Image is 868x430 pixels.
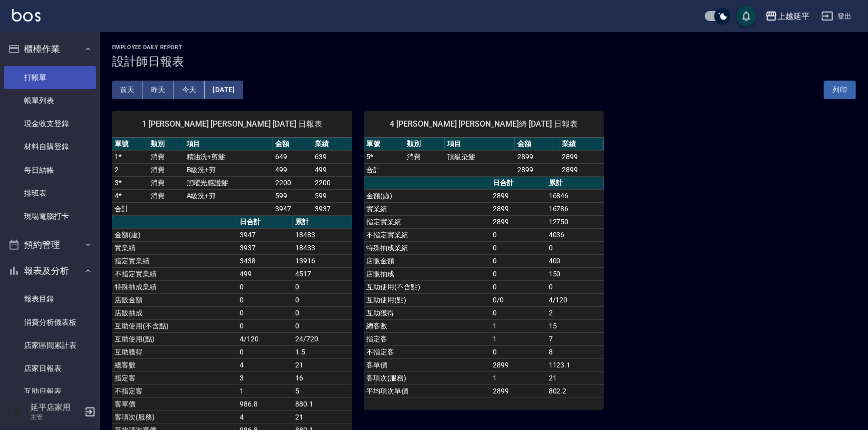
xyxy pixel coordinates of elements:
td: 頂級染髮 [445,150,515,163]
td: 0 [293,280,352,293]
td: 不指定實業績 [364,228,491,241]
td: 3937 [312,202,352,215]
td: 599 [273,189,312,202]
th: 類別 [148,138,184,151]
td: 消費 [148,189,184,202]
td: 店販金額 [364,254,491,267]
table: a dense table [112,138,352,216]
th: 日合計 [237,216,292,229]
td: 24/720 [293,332,352,345]
td: 1 [237,384,292,397]
td: 總客數 [112,358,237,371]
th: 累計 [293,216,352,229]
p: 主管 [31,412,82,421]
td: 0 [293,306,352,319]
a: 店家區間累計表 [4,334,96,357]
td: 客單價 [364,358,491,371]
div: 上越延平 [777,10,809,23]
td: 150 [546,267,604,280]
h5: 延平店家用 [31,402,82,412]
td: 2899 [490,215,546,228]
td: 16846 [546,189,604,202]
td: 不指定客 [112,384,237,397]
td: 互助使用(不含點) [364,280,491,293]
td: 不指定客 [364,345,491,358]
td: 2899 [490,358,546,371]
td: 0 [490,241,546,254]
td: 2899 [490,384,546,397]
td: 5 [293,384,352,397]
table: a dense table [364,177,604,398]
th: 日合計 [490,177,546,190]
td: 0 [237,293,292,306]
td: 880.1 [293,397,352,410]
button: 報表及分析 [4,258,96,284]
td: 消費 [148,176,184,189]
td: 實業績 [112,241,237,254]
td: 4 [237,410,292,423]
td: 802.2 [546,384,604,397]
td: 2899 [559,163,604,176]
td: 0 [237,280,292,293]
td: 2899 [515,150,559,163]
th: 業績 [559,138,604,151]
a: 報表目錄 [4,287,96,310]
td: 400 [546,254,604,267]
button: 今天 [174,81,205,99]
td: 499 [237,267,292,280]
td: 平均項次單價 [364,384,491,397]
td: 16 [293,371,352,384]
a: 互助日報表 [4,380,96,403]
td: 互助獲得 [112,345,237,358]
td: 0 [293,293,352,306]
td: 1 [490,332,546,345]
td: 16786 [546,202,604,215]
a: 現金收支登錄 [4,112,96,135]
td: 互助獲得 [364,306,491,319]
a: 帳單列表 [4,89,96,112]
td: 3937 [237,241,292,254]
td: 指定客 [364,332,491,345]
td: 599 [312,189,352,202]
td: 21 [293,410,352,423]
img: Logo [12,9,41,22]
td: 0 [237,345,292,358]
button: [DATE] [205,81,243,99]
td: 499 [312,163,352,176]
td: 總客數 [364,319,491,332]
button: 昨天 [143,81,174,99]
td: 639 [312,150,352,163]
td: 黑曜光感護髮 [184,176,273,189]
td: 0 [546,280,604,293]
td: 互助使用(不含點) [112,319,237,332]
th: 項目 [445,138,515,151]
button: 預約管理 [4,232,96,258]
td: 特殊抽成業績 [364,241,491,254]
td: 2 [546,306,604,319]
td: 指定實業績 [112,254,237,267]
td: 客單價 [112,397,237,410]
td: 0 [293,319,352,332]
span: 4 [PERSON_NAME] [PERSON_NAME]綺 [DATE] 日報表 [376,119,592,129]
td: 客項次(服務) [364,371,491,384]
td: 3438 [237,254,292,267]
td: 2899 [490,202,546,215]
td: 4517 [293,267,352,280]
button: 櫃檯作業 [4,36,96,62]
td: 0 [490,228,546,241]
td: 3 [237,371,292,384]
h3: 設計師日報表 [112,55,856,69]
td: 消費 [404,150,445,163]
td: 消費 [148,163,184,176]
th: 累計 [546,177,604,190]
button: 列印 [824,81,856,99]
td: 1 [490,319,546,332]
a: 現場電腦打卡 [4,205,96,228]
td: A級洗+剪 [184,189,273,202]
td: 18433 [293,241,352,254]
td: 2899 [490,189,546,202]
td: 986.8 [237,397,292,410]
td: 21 [546,371,604,384]
td: 消費 [148,150,184,163]
a: 每日結帳 [4,159,96,182]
